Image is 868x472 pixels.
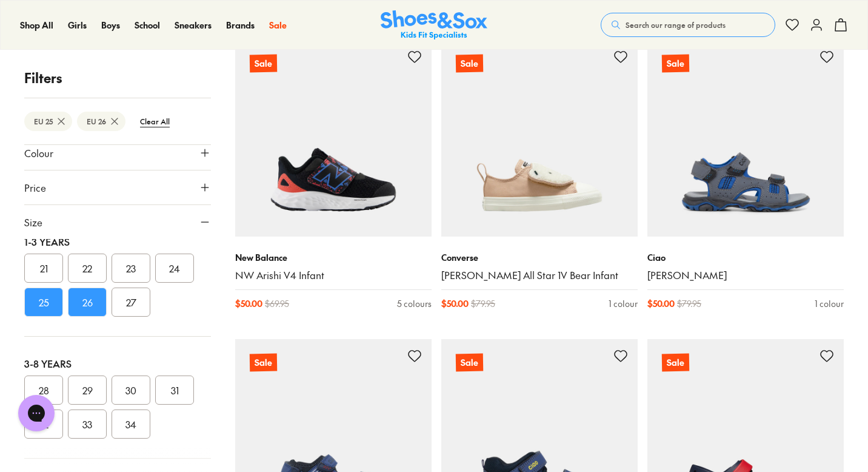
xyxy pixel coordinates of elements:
p: Sale [662,354,689,372]
p: Filters [24,68,211,88]
a: Sale [235,40,432,237]
img: SNS_Logo_Responsive.svg [381,10,487,40]
button: 23 [112,254,150,283]
p: New Balance [235,251,432,264]
button: 29 [68,376,107,405]
button: 24 [155,254,194,283]
a: Sale [269,19,287,32]
iframe: Gorgias live chat messenger [12,391,61,436]
span: $ 50.00 [647,297,675,310]
a: School [135,19,160,32]
span: Boys [101,19,120,31]
button: 25 [24,288,63,317]
a: NW Arishi V4 Infant [235,269,432,282]
span: School [135,19,160,31]
button: 21 [24,254,63,283]
btn: Clear All [130,110,179,132]
a: Girls [68,19,87,32]
span: $ 50.00 [441,297,469,310]
a: Shop All [20,19,53,32]
button: 26 [68,288,107,317]
span: $ 79.95 [677,297,701,310]
div: 5 colours [397,297,432,310]
span: Sale [269,19,287,31]
p: Sale [456,354,483,372]
p: Ciao [647,251,844,264]
span: Colour [24,146,53,160]
span: Size [24,215,42,229]
a: [PERSON_NAME] [647,269,844,282]
span: Girls [68,19,87,31]
button: Size [24,205,211,239]
button: Colour [24,136,211,170]
a: Sneakers [175,19,212,32]
a: Sale [647,40,844,237]
button: 27 [112,288,150,317]
p: Sale [456,55,483,73]
p: Sale [250,55,277,73]
span: Sneakers [175,19,212,31]
a: Brands [226,19,255,32]
button: 31 [155,376,194,405]
div: 1-3 Years [24,234,211,249]
button: Price [24,170,211,204]
span: $ 79.95 [471,297,495,310]
p: Sale [250,354,277,372]
span: Search our range of products [626,19,726,30]
span: Price [24,180,46,195]
a: Sale [441,40,638,237]
div: 3-8 Years [24,356,211,371]
a: Shoes & Sox [381,10,487,40]
btn: EU 26 [77,112,125,131]
span: Brands [226,19,255,31]
button: 33 [68,410,107,439]
button: 30 [112,376,150,405]
div: 1 colour [815,297,844,310]
button: 28 [24,376,63,405]
div: 1 colour [609,297,638,310]
btn: EU 25 [24,112,72,131]
a: [PERSON_NAME] All Star 1V Bear Infant [441,269,638,282]
p: Sale [662,55,689,73]
span: Shop All [20,19,53,31]
span: $ 69.95 [265,297,289,310]
button: 34 [112,410,150,439]
button: Search our range of products [601,13,775,37]
button: 22 [68,254,107,283]
a: Boys [101,19,120,32]
span: $ 50.00 [235,297,262,310]
p: Converse [441,251,638,264]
